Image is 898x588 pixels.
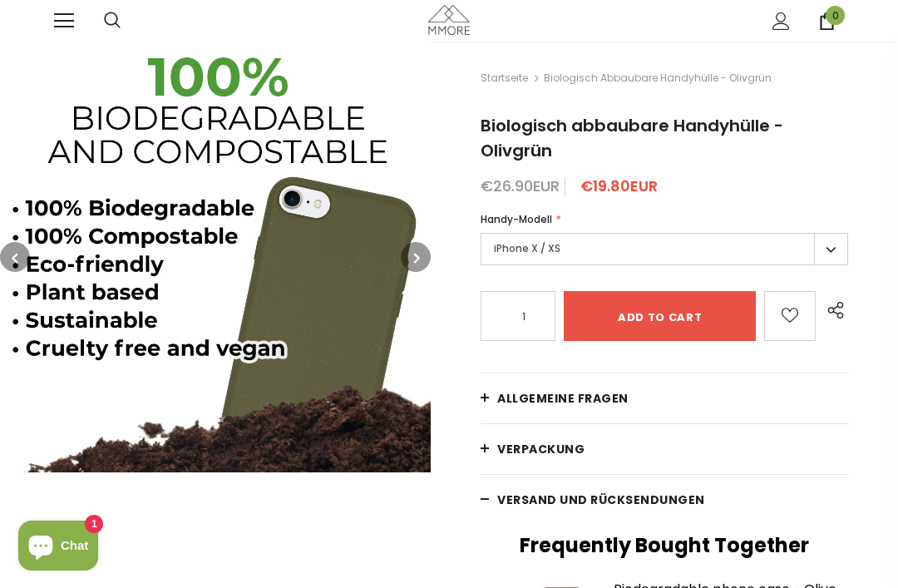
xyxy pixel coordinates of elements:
input: Add to cart [564,291,756,341]
a: Startseite [481,68,528,88]
inbox-online-store-chat: Shopify online store chat [13,521,103,575]
span: Biologisch abbaubare Handyhülle - Olivgrün [544,68,772,88]
a: 0 [818,12,836,30]
span: Handy-Modell [481,212,552,226]
a: Versand und Rücksendungen [481,475,848,525]
img: MMORE Cases [428,5,470,34]
span: €26.90EUR [481,175,560,196]
span: €19.80EUR [580,175,658,196]
label: iPhone X / XS [481,233,848,265]
span: Allgemeine Fragen [497,390,629,407]
span: VERPACKUNG [497,441,585,457]
span: Versand und Rücksendungen [497,492,705,508]
a: VERPACKUNG [481,424,848,474]
span: Biologisch abbaubare Handyhülle - Olivgrün [481,114,783,162]
a: Allgemeine Fragen [481,373,848,423]
span: 0 [826,6,845,25]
